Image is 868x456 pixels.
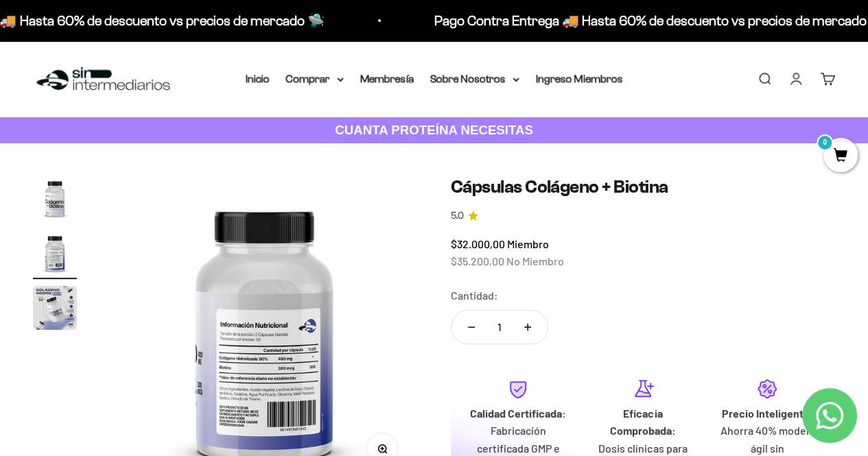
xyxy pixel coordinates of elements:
[360,73,414,84] a: Membresía
[33,176,77,224] button: Ir al artículo 1
[817,134,833,151] mark: 0
[470,407,566,420] strong: Calidad Certificada:
[721,407,813,420] strong: Precio Inteligente:
[451,208,836,224] a: 5.05.0 de 5.0 estrellas
[507,237,549,250] span: Miembro
[451,237,505,250] span: $32.000,00
[303,10,755,32] p: Pago Contra Entrega 🚚 Hasta 60% de descuento vs precios de mercado 🛸
[451,208,464,224] span: 5.0
[508,311,548,344] button: Aumentar cantidad
[451,176,836,197] h1: Cápsulas Colágeno + Biotina
[335,123,533,137] strong: CUANTA PROTEÍNA NECESITAS
[246,73,270,84] a: Inicio
[451,254,504,267] span: $35.200,00
[451,287,498,304] label: Cantidad:
[286,70,344,88] summary: Comprar
[33,286,77,334] button: Ir al artículo 3
[33,231,77,279] button: Ir al artículo 2
[506,254,564,267] span: No Miembro
[823,149,858,164] a: 0
[33,286,77,330] img: Cápsulas Colágeno + Biotina
[33,231,77,275] img: Cápsulas Colágeno + Biotina
[33,176,77,220] img: Cápsulas Colágeno + Biotina
[536,73,623,84] a: Ingreso Miembros
[430,70,519,88] summary: Sobre Nosotros
[451,311,491,344] button: Reducir cantidad
[610,407,676,437] strong: Eficacia Comprobada:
